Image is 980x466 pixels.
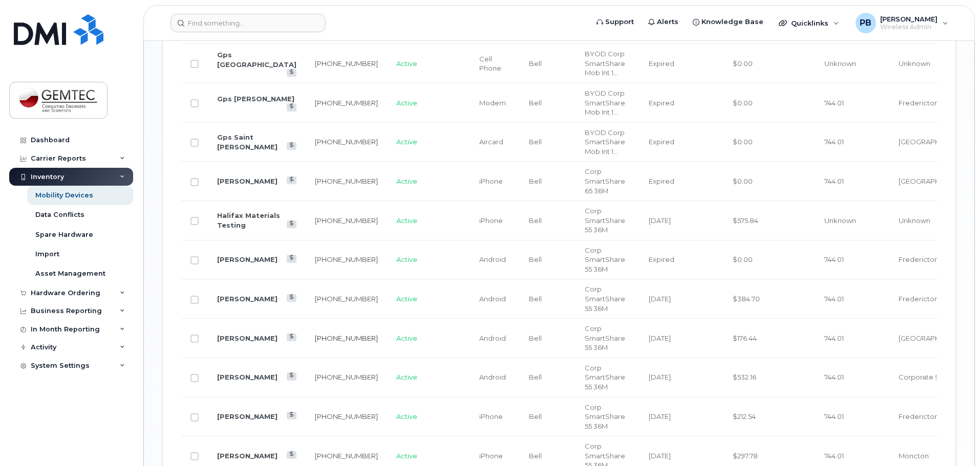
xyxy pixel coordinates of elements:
span: Quicklinks [791,19,828,27]
span: $212.54 [733,412,756,420]
a: Alerts [641,12,686,32]
span: Active [396,373,417,381]
span: [GEOGRAPHIC_DATA] [899,138,971,146]
span: [DATE] [649,452,671,460]
a: Gps Saint [PERSON_NAME] [217,133,278,151]
span: BYOD Corp SmartShare Mob Int 10 [585,89,625,116]
span: Alerts [657,17,678,27]
span: $0.00 [733,255,753,263]
a: View Last Bill [287,412,296,419]
span: Active [396,295,417,303]
a: Support [589,12,641,32]
span: $0.00 [733,138,753,146]
span: $176.44 [733,334,757,342]
span: Expired [649,177,674,185]
span: Bell [529,99,542,107]
span: Active [396,177,417,185]
a: View Last Bill [287,220,296,228]
a: [PHONE_NUMBER] [315,59,378,68]
a: Gps [PERSON_NAME] [217,95,294,103]
span: Android [479,373,506,381]
span: [DATE] [649,373,671,381]
span: $0.00 [733,177,753,185]
span: 744.01 [824,373,844,381]
span: Bell [529,334,542,342]
a: Halifax Materials Testing [217,211,280,229]
a: [PHONE_NUMBER] [315,177,378,185]
span: 744.01 [824,295,844,303]
span: iPhone [479,177,503,185]
a: [PERSON_NAME] [217,373,278,381]
span: Corp SmartShare 55 36M [585,207,625,234]
span: Active [396,59,417,68]
a: View Last Bill [287,294,296,302]
span: Active [396,216,417,225]
span: $532.16 [733,373,756,381]
span: Modem [479,99,506,107]
span: Corp SmartShare 55 36M [585,403,625,430]
span: Fredericton [899,99,939,107]
span: $384.70 [733,295,760,303]
a: [PHONE_NUMBER] [315,138,378,146]
span: 744.01 [824,452,844,460]
span: Fredericton [899,295,939,303]
span: Support [605,17,634,27]
span: Bell [529,138,542,146]
span: Expired [649,255,674,263]
span: 744.01 [824,334,844,342]
span: Android [479,295,506,303]
span: Aircard [479,138,503,146]
span: Unknown [899,216,930,225]
span: Wireless Admin [880,23,938,31]
span: $575.84 [733,216,758,225]
a: View Last Bill [287,176,296,184]
a: [PHONE_NUMBER] [315,216,378,225]
span: Unknown [899,59,930,68]
span: Active [396,334,417,342]
a: Knowledge Base [686,12,771,32]
span: Corp SmartShare 55 36M [585,364,625,391]
span: Corp SmartShare 55 36M [585,324,625,351]
a: [PERSON_NAME] [217,412,278,420]
a: [PERSON_NAME] [217,295,278,303]
span: [GEOGRAPHIC_DATA] [899,177,971,185]
a: [PHONE_NUMBER] [315,255,378,263]
span: Bell [529,412,542,420]
span: Bell [529,59,542,68]
span: BYOD Corp SmartShare Mob Int 10 [585,128,625,156]
span: 744.01 [824,99,844,107]
span: [DATE] [649,334,671,342]
a: [PERSON_NAME] [217,452,278,460]
a: [PERSON_NAME] [217,177,278,185]
span: Active [396,255,417,263]
span: Knowledge Base [701,17,763,27]
a: [PHONE_NUMBER] [315,412,378,420]
span: Unknown [824,59,856,68]
span: Bell [529,177,542,185]
span: [DATE] [649,216,671,225]
span: 744.01 [824,138,844,146]
a: View Last Bill [287,142,296,150]
span: Corp SmartShare 55 36M [585,285,625,312]
span: 744.01 [824,255,844,263]
span: $297.78 [733,452,758,460]
span: PB [860,17,871,29]
span: Fredericton [899,412,939,420]
span: BYOD Corp SmartShare Mob Int 10 [585,50,625,77]
span: [PERSON_NAME] [880,15,938,23]
a: [PHONE_NUMBER] [315,295,378,303]
span: Corp SmartShare 65 36M [585,167,625,194]
span: Bell [529,373,542,381]
span: Corporate Services [899,373,964,381]
span: Android [479,334,506,342]
span: Active [396,138,417,146]
span: iPhone [479,452,503,460]
span: Bell [529,452,542,460]
span: Active [396,99,417,107]
a: [PERSON_NAME] [217,255,278,263]
span: Active [396,452,417,460]
span: Bell [529,295,542,303]
a: Gps [GEOGRAPHIC_DATA] [217,51,296,69]
span: Bell [529,216,542,225]
a: View Last Bill [287,334,296,341]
